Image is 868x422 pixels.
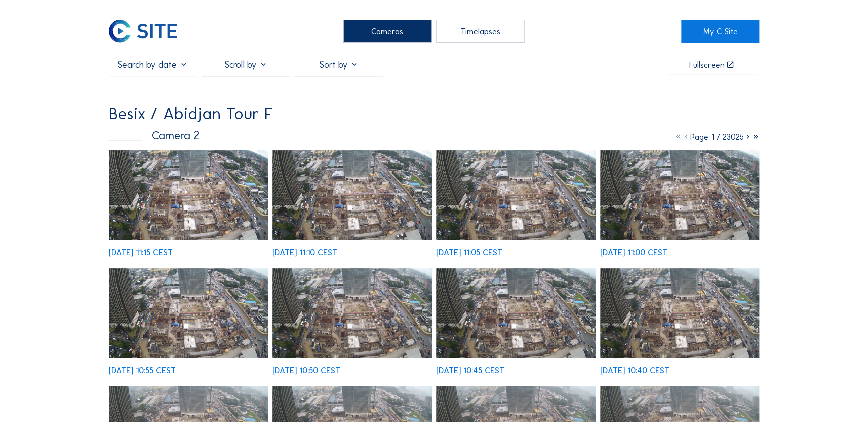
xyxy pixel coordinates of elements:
img: image_52917791 [436,268,596,358]
div: Camera 2 [109,130,199,141]
div: [DATE] 11:00 CEST [600,248,667,256]
div: [DATE] 11:10 CEST [272,248,337,256]
img: image_52917979 [109,268,268,358]
span: Page 1 / 23025 [690,132,743,142]
div: Cameras [343,20,432,42]
img: image_52918113 [600,150,760,240]
div: Besix / Abidjan Tour F [109,105,273,122]
input: Search by date 󰅀 [109,59,197,70]
img: image_52918335 [436,150,596,240]
div: Fullscreen [689,61,724,69]
div: [DATE] 10:45 CEST [436,366,504,374]
div: Timelapses [436,20,525,42]
a: C-SITE Logo [109,20,187,42]
img: image_52917894 [272,268,432,358]
div: [DATE] 10:40 CEST [600,366,669,374]
div: [DATE] 11:05 CEST [436,248,502,256]
img: image_52918439 [272,150,432,240]
img: image_52917566 [600,268,760,358]
div: [DATE] 10:55 CEST [109,366,176,374]
img: C-SITE Logo [109,20,177,42]
a: My C-Site [681,20,759,42]
img: image_52918513 [109,150,268,240]
div: [DATE] 11:15 CEST [109,248,173,256]
div: [DATE] 10:50 CEST [272,366,340,374]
